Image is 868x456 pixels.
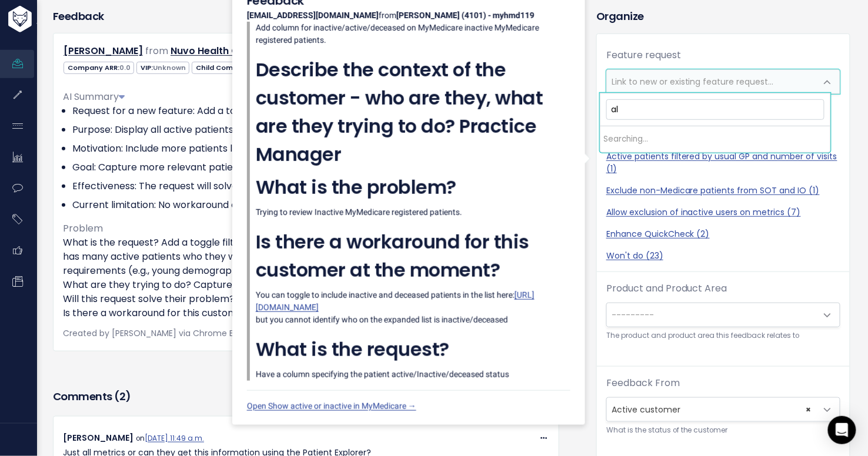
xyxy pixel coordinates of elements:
span: on [136,434,204,443]
h1: What is the problem? [256,173,570,202]
span: Link to new or existing feature request... [612,76,774,88]
li: Motivation: Include more patients like young or transient ones. [72,142,549,156]
a: Enhance QuickCheck (2) [606,228,840,240]
li: Goal: Capture more relevant patients. [72,160,549,175]
li: Purpose: Display all active patients in PMS, not just RACGP compliant ones. [72,123,549,137]
a: Won't do (23) [606,250,840,262]
p: What is the request? Add a toggle filter to all QI metrics to display all active patients in PMS.... [63,236,549,320]
p: Add column for inactive/active/deceased on MyMedicare inactive MyMedicare registered patients. [256,22,570,46]
h3: Feedback [53,8,104,24]
span: × [806,398,812,421]
span: VIP: [136,62,189,74]
a: Open Show active or inactive in MyMedicare → [247,401,416,411]
span: Child Company ARR: [192,62,282,74]
span: Company ARR: [64,62,134,74]
span: Unknown [153,63,186,72]
span: Searching… [604,133,649,145]
li: Request for a new feature: Add a toggle filter. [72,104,549,118]
a: Allow exclusion of inactive users on metrics (7) [606,206,840,219]
h1: What is the request? [256,336,570,364]
li: Effectiveness: The request will solve their problem. [72,179,549,193]
span: Active customer [607,398,816,421]
label: Feature request [606,48,681,62]
small: The product and product area this feedback relates to [606,330,840,342]
span: Created by [PERSON_NAME] via Chrome Extension on | [63,327,439,339]
li: Current limitation: No workaround available; only RACGP patients are shown. [72,198,549,212]
a: Exclude non-Medicare patients from SOT and IO (1) [606,185,840,197]
span: 2 [119,389,126,404]
label: Feedback From [606,376,680,390]
img: logo-white.9d6f32f41409.svg [5,6,96,32]
span: [PERSON_NAME] [63,432,133,444]
div: Open Intercom Messenger [828,416,856,444]
a: Nuvo Health Group [171,44,262,58]
span: from [145,44,168,58]
span: --------- [612,309,654,321]
strong: [PERSON_NAME] (4101) - myhmd119 [396,11,535,20]
h1: Describe the context of the customer - who are they, what are they trying to do? Practice Manager [256,56,570,169]
p: Trying to review Inactive MyMedicare registered patients. [256,206,570,219]
a: [DATE] 11:49 a.m. [145,434,204,443]
label: Product and Product Area [606,281,727,296]
span: AI Summary [63,90,125,103]
p: You can toggle to include inactive and deceased patients in the list here: but you cannot identif... [256,289,570,326]
h3: Organize [596,8,850,24]
a: [PERSON_NAME] [64,44,143,58]
span: Problem [63,222,103,235]
small: What is the status of the customer [606,424,840,437]
span: Active customer [606,397,840,422]
strong: [EMAIL_ADDRESS][DOMAIN_NAME] [247,11,379,20]
a: [URL][DOMAIN_NAME] [256,290,535,312]
h1: Is there a workaround for this customer at the moment? [256,228,570,284]
p: Have a column specifying the patient active/Inactive/deceased status [256,368,570,381]
h3: Comments ( ) [53,388,559,405]
a: Active patients filtered by usual GP and number of visits (1) [606,150,840,175]
span: 0.0 [119,63,131,72]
